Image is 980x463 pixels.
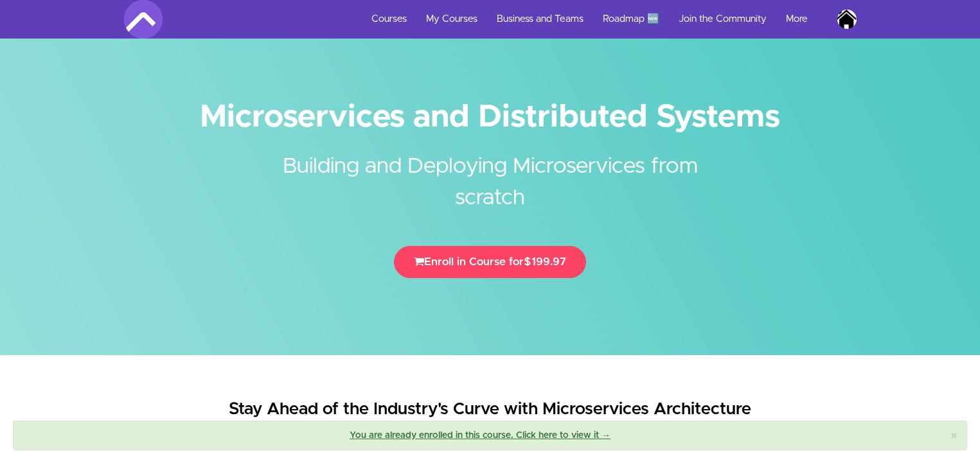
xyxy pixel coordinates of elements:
[524,256,566,267] span: $199.97
[166,400,814,419] h2: Stay Ahead of the Industry's Curve with Microservices Architecture
[394,246,586,278] button: Enroll in Course for$199.97
[950,430,958,443] span: ×
[350,431,610,440] a: You are already enrolled in this course. Click here to view it →
[249,132,731,214] h2: Building and Deploying Microservices from scratch
[837,10,857,29] img: buetcse110@gmail.com
[124,103,857,132] h1: Microservices and Distributed Systems
[950,430,958,443] button: Close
